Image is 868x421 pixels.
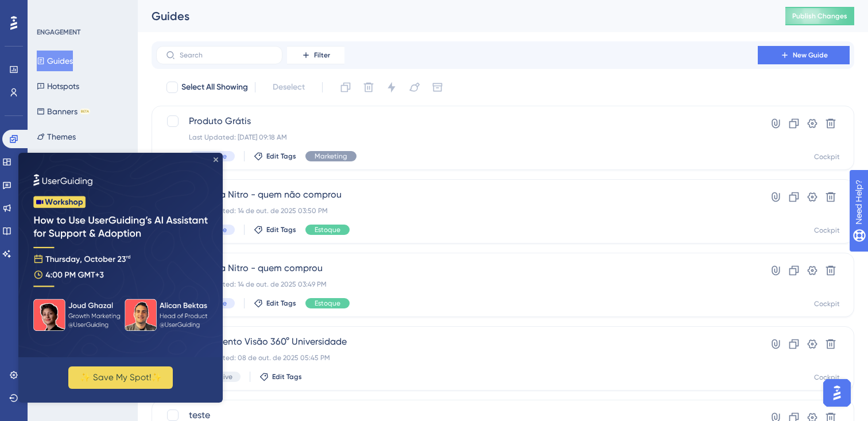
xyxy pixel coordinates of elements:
div: BETA [80,109,90,114]
span: Pesquisa Nitro - quem comprou [189,261,725,275]
div: Cockpit [814,373,840,382]
div: Cockpit [814,226,840,235]
span: Estoque [315,225,340,234]
span: Select All Showing [181,80,248,94]
span: Active [206,152,227,161]
span: Marketing [315,152,347,161]
span: Treinamento Visão 360° Universidade [189,335,725,349]
iframe: UserGuiding AI Assistant Launcher [820,376,854,410]
div: Cockpit [814,299,840,308]
button: BannersBETA [37,101,90,122]
span: Filter [314,51,330,60]
span: New Guide [793,51,828,60]
div: Cockpit [814,152,840,161]
button: Guides [37,51,73,71]
span: Edit Tags [266,152,296,161]
button: Edit Tags [254,299,296,308]
div: Last Updated: 08 de out. de 2025 05:45 PM [189,353,725,362]
button: Edit Tags [259,372,302,381]
span: Edit Tags [272,372,302,381]
div: Last Updated: 14 de out. de 2025 03:50 PM [189,206,725,215]
span: Deselect [273,80,305,94]
button: Hotspots [37,76,79,96]
button: Edit Tags [254,152,296,161]
div: Close Preview [195,5,200,9]
div: Last Updated: 14 de out. de 2025 03:49 PM [189,280,725,289]
button: ✨ Save My Spot!✨ [50,214,154,236]
button: Filter [287,46,344,64]
button: Deselect [262,77,315,98]
div: Guides [152,8,757,24]
span: Need Help? [27,3,72,17]
button: Edit Tags [254,225,296,234]
button: Themes [37,126,76,147]
input: Search [180,51,273,59]
span: Edit Tags [266,299,296,308]
span: Estoque [315,299,340,308]
div: ENGAGEMENT [37,28,80,37]
div: Last Updated: [DATE] 09:18 AM [189,133,725,142]
span: Produto Grátis [189,114,725,128]
span: Edit Tags [266,225,296,234]
span: Pesquisa Nitro - quem não comprou [189,188,725,202]
button: New Guide [758,46,850,64]
button: Publish Changes [785,7,854,25]
span: Publish Changes [792,11,847,21]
